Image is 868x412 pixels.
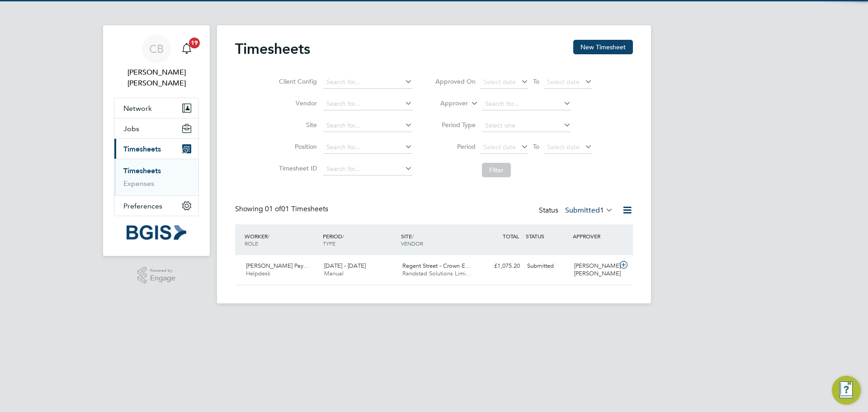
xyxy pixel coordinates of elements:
div: Submitted [524,259,571,274]
input: Search for... [482,98,571,110]
label: Client Config [276,77,317,85]
label: Timesheet ID [276,164,317,172]
button: Network [114,98,198,118]
button: Preferences [114,196,198,216]
div: SITE [399,228,477,251]
button: Filter [482,163,511,177]
span: TYPE [323,240,335,247]
button: Jobs [114,118,198,138]
span: Select date [547,78,580,86]
div: [PERSON_NAME] [PERSON_NAME] [571,259,618,281]
label: Site [276,121,317,129]
span: Select date [547,143,580,151]
a: Powered byEngage [137,267,176,284]
span: Network [123,104,152,113]
a: Go to home page [114,225,199,240]
a: 19 [178,34,196,63]
div: Status [539,204,615,217]
span: / [412,232,414,240]
span: TOTAL [503,232,519,240]
span: 1 [600,206,604,215]
span: ROLE [245,240,258,247]
span: 01 Timesheets [265,204,328,213]
div: WORKER [242,228,321,251]
span: Select date [483,143,516,151]
span: Manual [324,270,344,277]
div: STATUS [524,228,571,244]
span: Engage [150,275,175,282]
span: Select date [483,78,516,86]
button: Timesheets [114,139,198,159]
label: Vendor [276,99,317,107]
a: Expenses [123,179,154,188]
button: Engage Resource Center [832,376,861,405]
input: Search for... [323,76,412,89]
label: Position [276,142,317,151]
label: Approver [427,99,468,108]
nav: Main navigation [103,25,210,256]
span: / [268,232,269,240]
label: Submitted [565,206,613,215]
input: Select one [482,119,571,132]
img: bgis-logo-retina.png [127,225,186,240]
h2: Timesheets [235,40,310,58]
div: £1,075.20 [476,259,524,274]
div: Showing [235,204,330,214]
input: Search for... [323,141,412,154]
span: 19 [189,38,200,48]
span: Timesheets [123,145,161,153]
span: [DATE] - [DATE] [324,262,366,270]
div: APPROVER [571,228,618,244]
span: Powered by [150,267,175,275]
a: Timesheets [123,166,161,175]
span: Randstad Solutions Limi… [402,270,472,277]
span: VENDOR [401,240,423,247]
a: CB[PERSON_NAME] [PERSON_NAME] [114,34,199,89]
span: [PERSON_NAME] Pay… [246,262,309,270]
label: Period Type [435,121,476,129]
span: 01 of [265,204,281,213]
span: Jobs [123,124,139,133]
input: Search for... [323,163,412,175]
div: PERIOD [321,228,399,251]
label: Period [435,142,476,151]
span: Helpdesk [246,270,270,277]
span: / [342,232,344,240]
input: Search for... [323,98,412,110]
div: Timesheets [114,159,198,195]
span: To [530,76,542,87]
button: New Timesheet [573,40,633,54]
span: Regent Street - Crown E… [402,262,471,270]
span: Preferences [123,202,162,210]
span: To [530,141,542,152]
label: Approved On [435,77,476,85]
span: CB [149,43,164,55]
input: Search for... [323,119,412,132]
span: Connor Burns [114,67,199,89]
